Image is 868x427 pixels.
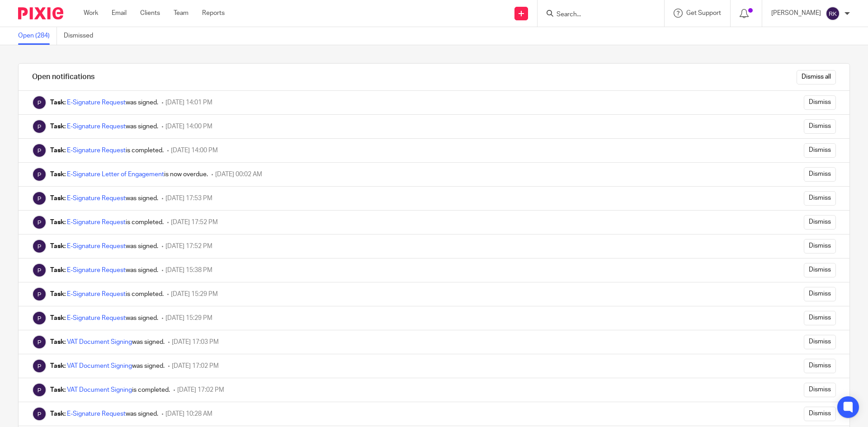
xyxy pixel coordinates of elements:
input: Dismiss all [797,70,836,84]
b: Task: [50,219,66,225]
span: [DATE] 10:28 AM [165,411,212,417]
input: Search [556,11,637,19]
b: Task: [50,267,66,273]
div: was signed. [50,242,158,251]
a: E-Signature Request [67,219,126,225]
img: Pixie [32,383,47,397]
span: [DATE] 17:02 PM [177,387,224,393]
img: Pixie [32,215,47,230]
a: E-Signature Request [67,243,126,249]
input: Dismiss [804,215,836,230]
span: [DATE] 15:29 PM [165,315,212,321]
p: [PERSON_NAME] [771,9,821,18]
img: Pixie [32,335,47,349]
span: [DATE] 17:52 PM [165,243,212,249]
b: Task: [50,315,66,321]
input: Dismiss [804,239,836,253]
a: VAT Document Signing [67,387,132,393]
span: [DATE] 17:52 PM [171,219,218,225]
img: Pixie [32,239,47,253]
a: E-Signature Request [67,147,126,154]
a: E-Signature Request [67,99,126,106]
img: svg%3E [826,6,840,21]
img: Pixie [32,287,47,301]
img: Pixie [32,407,47,421]
input: Dismiss [804,167,836,182]
a: Email [112,9,127,18]
div: is now overdue. [50,170,208,179]
a: E-Signature Request [67,291,126,297]
input: Dismiss [804,95,836,110]
input: Dismiss [804,383,836,397]
input: Dismiss [804,191,836,206]
b: Task: [50,147,66,154]
a: Reports [202,9,225,18]
span: [DATE] 17:53 PM [165,195,212,202]
img: Pixie [32,359,47,373]
div: was signed. [50,194,158,203]
span: [DATE] 14:00 PM [165,123,212,130]
img: Pixie [32,119,47,134]
input: Dismiss [804,287,836,301]
div: was signed. [50,314,158,323]
b: Task: [50,171,66,178]
div: is completed. [50,290,164,299]
div: was signed. [50,409,158,418]
a: E-Signature Request [67,123,126,130]
a: Team [174,9,189,18]
span: [DATE] 17:02 PM [172,363,219,369]
b: Task: [50,387,66,393]
span: [DATE] 15:38 PM [165,267,212,273]
span: [DATE] 14:00 PM [171,147,218,154]
b: Task: [50,243,66,249]
a: E-Signature Request [67,411,126,417]
div: was signed. [50,122,158,131]
img: Pixie [32,311,47,325]
b: Task: [50,411,66,417]
div: was signed. [50,361,165,371]
input: Dismiss [804,335,836,349]
img: Pixie [18,7,63,19]
input: Dismiss [804,407,836,421]
h1: Open notifications [32,72,94,82]
a: Work [84,9,98,18]
span: [DATE] 14:01 PM [165,99,212,106]
div: is completed. [50,385,170,394]
a: Open (284) [18,27,57,45]
a: E-Signature Letter of Engagement [67,171,164,178]
span: [DATE] 15:29 PM [171,291,218,297]
span: [DATE] 17:03 PM [172,339,219,345]
input: Dismiss [804,311,836,325]
div: was signed. [50,266,158,275]
img: Pixie [32,95,47,110]
a: VAT Document Signing [67,363,132,369]
div: was signed. [50,98,158,107]
a: Dismissed [64,27,100,45]
a: E-Signature Request [67,315,126,321]
b: Task: [50,195,66,202]
input: Dismiss [804,143,836,158]
img: Pixie [32,167,47,182]
input: Dismiss [804,359,836,373]
b: Task: [50,99,66,106]
span: [DATE] 00:02 AM [215,171,262,178]
div: is completed. [50,218,164,227]
b: Task: [50,363,66,369]
a: E-Signature Request [67,195,126,202]
img: Pixie [32,143,47,158]
div: was signed. [50,338,165,347]
a: VAT Document Signing [67,339,132,345]
img: Pixie [32,191,47,206]
input: Dismiss [804,263,836,277]
b: Task: [50,123,66,130]
div: is completed. [50,146,164,155]
b: Task: [50,339,66,345]
input: Dismiss [804,119,836,134]
img: Pixie [32,263,47,277]
b: Task: [50,291,66,297]
a: E-Signature Request [67,267,126,273]
a: Clients [140,9,160,18]
span: Get Support [686,10,721,16]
